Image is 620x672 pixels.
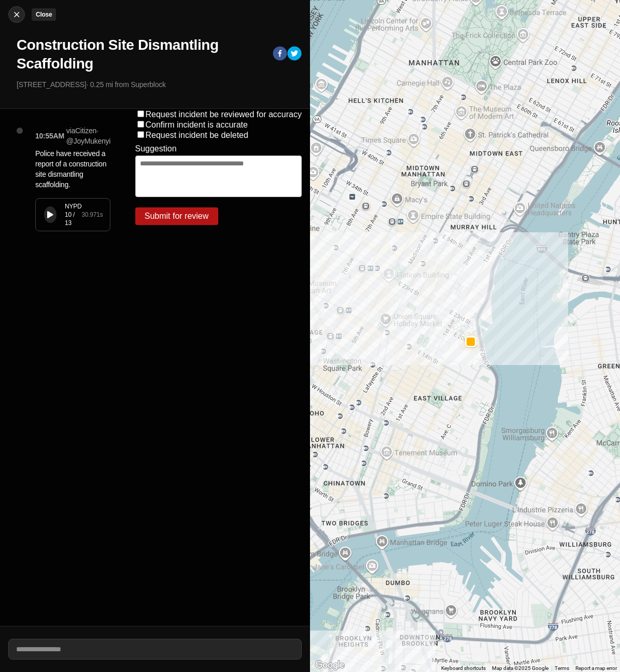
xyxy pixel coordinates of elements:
button: facebook [273,46,287,63]
p: [STREET_ADDRESS] · 0.25 mi from Superblock [17,79,302,90]
label: Request incident be deleted [146,131,248,139]
button: cancelClose [8,6,25,23]
h1: Construction Site Dismantling Scaffolding [17,36,264,73]
p: via Citizen · @ JoyMukenyi [66,125,110,146]
button: twitter [287,46,302,63]
div: NYPD 10 / 13 [65,202,81,227]
p: Police have received a report of a construction site dismantling scaffolding. [35,148,110,190]
small: Close [36,11,52,18]
label: Request incident be reviewed for accuracy [146,110,302,119]
button: Keyboard shortcuts [441,665,486,672]
a: Report a map error [575,665,617,671]
span: Map data ©2025 Google [492,665,548,671]
a: Terms (opens in new tab) [555,665,569,671]
button: Submit for review [135,207,218,225]
label: Confirm incident is accurate [146,120,248,129]
img: cancel [11,9,22,20]
p: 10:55AM [35,131,64,141]
a: Open this area in Google Maps (opens a new window) [313,659,347,672]
label: Suggestion [135,144,177,153]
img: Google [313,659,347,672]
div: 30.971 s [81,211,103,219]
